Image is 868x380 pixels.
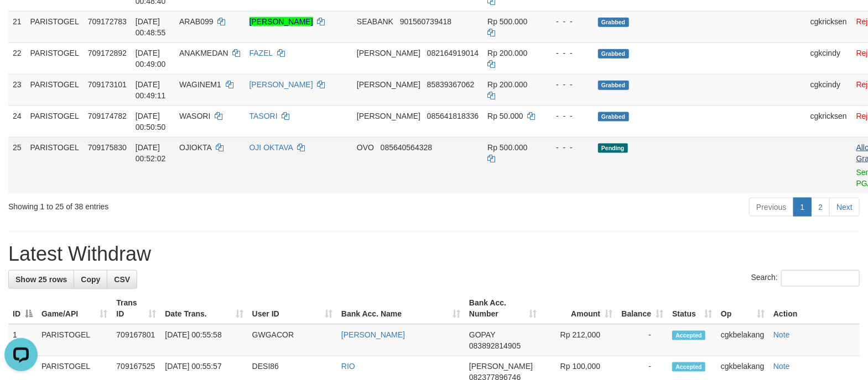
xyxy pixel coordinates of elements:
[357,112,420,120] span: [PERSON_NAME]
[487,143,527,152] span: Rp 500.000
[136,17,166,37] span: [DATE] 00:48:55
[8,43,26,74] td: 22
[160,293,247,324] th: Date Trans.: activate to sort column ascending
[26,105,84,137] td: PARISTOGEL
[74,270,107,289] a: Copy
[250,143,293,152] a: OJI OKTAVA
[811,198,830,217] a: 2
[8,197,354,212] div: Showing 1 to 25 of 38 entries
[806,43,852,74] td: cgkcindy
[250,17,313,26] a: [PERSON_NAME]
[547,110,589,122] div: - - -
[547,79,589,90] div: - - -
[773,362,790,371] a: Note
[541,324,617,356] td: Rp 212,000
[8,105,26,137] td: 24
[107,270,137,289] a: CSV
[751,270,860,287] label: Search:
[250,112,278,120] a: TASORI
[672,331,705,340] span: Accepted
[465,293,541,324] th: Bank Acc. Number: activate to sort column ascending
[427,49,479,57] span: Copy 082164919014 to clipboard
[793,198,812,217] a: 1
[487,17,527,26] span: Rp 500.000
[469,330,495,339] span: GOPAY
[668,293,716,324] th: Status: activate to sort column ascending
[469,341,521,350] span: Copy 083892814905 to clipboard
[179,80,221,89] span: WAGINEM1
[248,324,337,356] td: GWGACOR
[357,143,374,152] span: OVO
[487,112,523,120] span: Rp 50.000
[179,17,213,26] span: ARAB099
[427,112,479,120] span: Copy 085641818336 to clipboard
[806,74,852,105] td: cgkcindy
[672,362,705,372] span: Accepted
[88,112,127,120] span: 709174782
[400,17,451,26] span: Copy 901560739418 to clipboard
[541,293,617,324] th: Amount: activate to sort column ascending
[112,293,160,324] th: Trans ID: activate to sort column ascending
[179,143,211,152] span: OJIOKTA
[136,143,166,163] span: [DATE] 00:52:02
[716,293,769,324] th: Op: activate to sort column ascending
[250,49,273,57] a: FAZEL
[547,16,589,27] div: - - -
[8,324,37,356] td: 1
[749,198,793,217] a: Previous
[8,11,26,43] td: 21
[8,243,860,265] h1: Latest Withdraw
[179,112,210,120] span: WASORI
[716,324,769,356] td: cgkbelakang
[136,112,166,131] span: [DATE] 00:50:50
[357,49,420,57] span: [PERSON_NAME]
[598,144,628,153] span: Pending
[88,49,127,57] span: 709172892
[357,80,420,89] span: [PERSON_NAME]
[88,17,127,26] span: 709172783
[341,362,355,371] a: RIO
[8,137,26,193] td: 25
[8,293,37,324] th: ID: activate to sort column descending
[617,293,668,324] th: Balance: activate to sort column ascending
[112,324,160,356] td: 709167801
[15,275,67,284] span: Show 25 rows
[250,80,313,89] a: [PERSON_NAME]
[160,324,247,356] td: [DATE] 00:55:58
[381,143,432,152] span: Copy 085640564328 to clipboard
[773,330,790,339] a: Note
[81,275,100,284] span: Copy
[357,17,393,26] span: SEABANK
[8,270,74,289] a: Show 25 rows
[427,80,475,89] span: Copy 85839367062 to clipboard
[248,293,337,324] th: User ID: activate to sort column ascending
[136,80,166,100] span: [DATE] 00:49:11
[8,74,26,105] td: 23
[598,18,629,27] span: Grabbed
[341,330,405,339] a: [PERSON_NAME]
[26,74,84,105] td: PARISTOGEL
[781,270,860,287] input: Search:
[598,112,629,122] span: Grabbed
[547,47,589,59] div: - - -
[26,11,84,43] td: PARISTOGEL
[337,293,465,324] th: Bank Acc. Name: activate to sort column ascending
[114,275,130,284] span: CSV
[829,198,860,217] a: Next
[769,293,860,324] th: Action
[136,49,166,68] span: [DATE] 00:49:00
[26,43,84,74] td: PARISTOGEL
[806,11,852,43] td: cgkricksen
[598,49,629,59] span: Grabbed
[547,142,589,153] div: - - -
[487,80,527,89] span: Rp 200.000
[88,143,127,152] span: 709175830
[598,81,629,90] span: Grabbed
[88,80,127,89] span: 709173101
[37,293,112,324] th: Game/API: activate to sort column ascending
[4,4,38,38] button: Open LiveChat chat widget
[179,49,228,57] span: ANAKMEDAN
[617,324,668,356] td: -
[806,105,852,137] td: cgkricksen
[37,324,112,356] td: PARISTOGEL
